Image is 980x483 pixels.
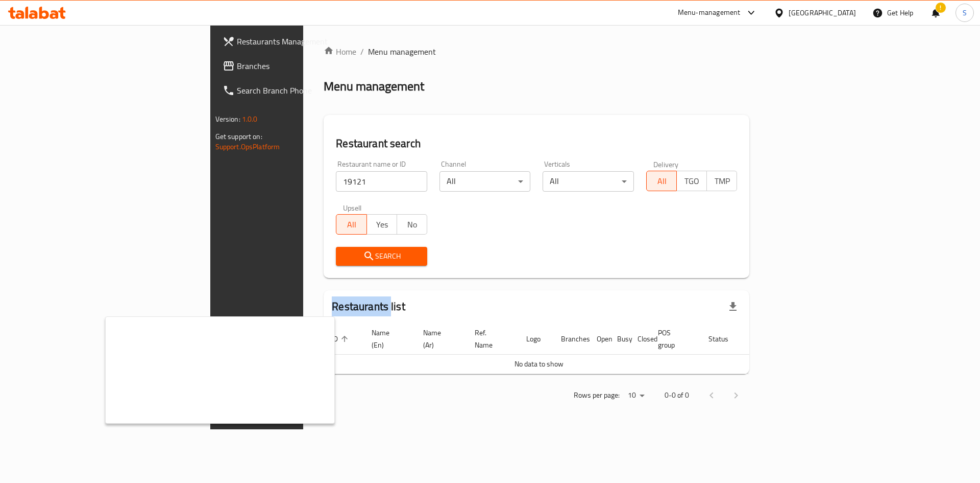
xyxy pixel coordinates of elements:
div: [GEOGRAPHIC_DATA] [789,7,856,18]
nav: breadcrumb [324,45,749,58]
button: All [336,214,366,235]
span: Search [344,250,419,263]
span: Get support on: [215,130,262,143]
a: Restaurants Management [214,29,374,54]
a: Search Branch Phone [214,78,374,103]
span: Name (Ar) [423,327,454,351]
label: Delivery [653,160,679,168]
span: Version: [215,112,240,126]
button: TGO [676,171,707,191]
button: All [646,171,677,191]
span: TGO [681,174,703,189]
table: enhanced table [324,324,789,374]
span: Menu management [368,45,436,58]
span: Branches [237,60,366,72]
span: Name (En) [372,327,403,351]
button: Search [336,247,427,266]
h2: Menu management [324,78,424,95]
th: Closed [629,324,650,355]
span: No [401,217,423,232]
div: All [439,171,531,192]
button: Yes [366,214,397,235]
th: Busy [609,324,629,355]
span: No data to show [514,357,563,371]
span: Yes [371,217,393,232]
span: ID [332,333,351,345]
div: Menu-management [678,7,741,19]
th: Logo [518,324,553,355]
span: Restaurants Management [237,35,366,48]
label: Upsell [343,204,362,211]
h2: Restaurants list [332,299,405,314]
div: Rows per page: [624,388,648,403]
span: All [651,174,673,189]
span: TMP [711,174,733,189]
span: Ref. Name [475,327,506,351]
span: S [963,7,967,18]
span: Search Branch Phone [237,84,366,97]
a: Branches [214,54,374,78]
th: Branches [553,324,589,355]
span: POS group [658,327,688,351]
th: Open [589,324,609,355]
h2: Restaurant search [336,136,737,151]
a: Support.OpsPlatform [215,140,280,153]
input: Search for restaurant name or ID.. [336,171,427,192]
p: Rows per page: [574,389,620,402]
span: Status [708,333,742,345]
p: 0-0 of 0 [665,389,689,402]
button: No [397,214,427,235]
span: All [340,217,362,232]
div: Export file [721,294,745,319]
span: 1.0.0 [242,112,258,126]
div: All [543,171,634,192]
button: TMP [706,171,737,191]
